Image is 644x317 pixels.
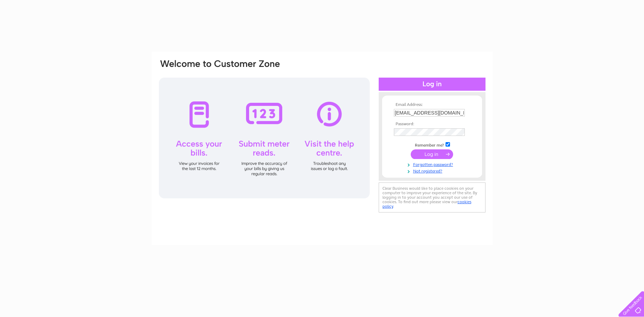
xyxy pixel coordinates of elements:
[382,199,471,209] a: cookies policy
[394,167,472,174] a: Not registered?
[392,122,472,127] th: Password:
[394,161,472,167] a: Forgotten password?
[411,149,453,159] input: Submit
[379,182,485,212] div: Clear Business would like to place cookies on your computer to improve your experience of the sit...
[392,102,472,107] th: Email Address:
[392,141,472,148] td: Remember me?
